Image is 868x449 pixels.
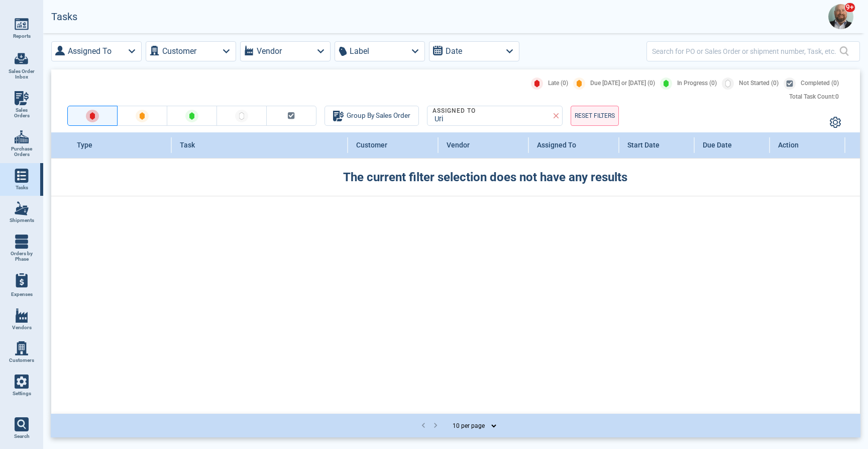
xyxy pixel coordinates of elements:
[703,141,732,149] span: Due Date
[429,41,519,61] button: Date
[162,44,196,58] label: Customer
[828,4,853,29] img: Avatar
[324,106,419,126] button: Group By Sales Order
[15,91,29,105] img: menu_icon
[335,41,425,61] button: Label
[15,375,29,389] img: menu_icon
[789,94,839,101] div: Total Task Count: 0
[51,11,77,23] h2: Tasks
[652,44,839,58] input: Search for PO or Sales Order or shipment number, Task, etc.
[15,309,29,323] img: menu_icon
[15,169,29,183] img: menu_icon
[431,115,554,124] div: Uri
[240,41,331,61] button: Vendor
[350,44,369,58] label: Label
[446,44,462,58] label: Date
[739,80,779,87] span: Not Started (0)
[9,357,34,363] span: Customers
[801,80,839,87] span: Completed (0)
[417,419,442,432] nav: pagination navigation
[15,201,29,215] img: menu_icon
[12,325,32,331] span: Vendors
[15,130,29,144] img: menu_icon
[15,341,29,355] img: menu_icon
[590,80,655,87] span: Due [DATE] or [DATE] (0)
[8,251,35,262] span: Orders by Phase
[77,141,92,149] span: Type
[548,80,568,87] span: Late (0)
[844,3,855,13] span: 9+
[8,146,35,158] span: Purchase Orders
[8,68,35,80] span: Sales Order Inbox
[431,108,477,115] legend: Assigned To
[356,141,387,149] span: Customer
[677,80,717,87] span: In Progress (0)
[146,41,236,61] button: Customer
[13,33,31,39] span: Reports
[571,106,619,126] button: RESET FILTERS
[16,185,28,191] span: Tasks
[51,41,142,61] button: Assigned To
[257,44,282,58] label: Vendor
[68,44,112,58] label: Assigned To
[14,433,30,439] span: Search
[10,217,34,223] span: Shipments
[11,291,33,297] span: Expenses
[537,141,576,149] span: Assigned To
[778,141,799,149] span: Action
[180,141,195,149] span: Task
[15,17,29,31] img: menu_icon
[8,107,35,119] span: Sales Orders
[627,141,660,149] span: Start Date
[447,141,470,149] span: Vendor
[333,110,410,122] div: Group By Sales Order
[15,235,29,249] img: menu_icon
[13,391,31,397] span: Settings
